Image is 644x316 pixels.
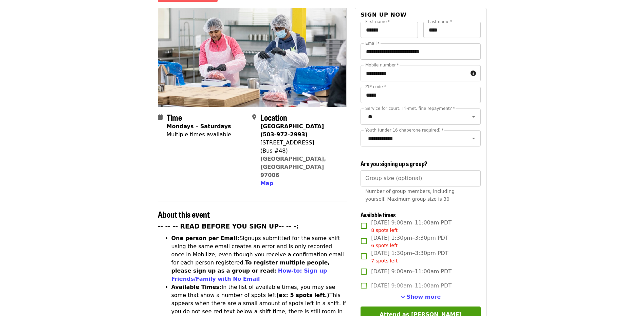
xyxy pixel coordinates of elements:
span: Sign up now [361,12,407,18]
label: ZIP code [365,85,386,89]
span: [DATE] 9:00am–11:00am PDT [371,219,452,234]
button: Open [469,134,478,143]
img: Oct/Nov/Dec - Beaverton: Repack/Sort (age 10+) organized by Oregon Food Bank [158,8,347,106]
i: map-marker-alt icon [252,114,256,120]
i: circle-info icon [471,70,476,77]
span: 7 spots left [371,258,398,263]
strong: Mondays – Saturdays [167,123,231,130]
label: Youth (under 16 chaperone required) [365,128,443,132]
span: 8 spots left [371,228,398,233]
span: About this event [158,208,210,220]
strong: -- -- -- READ BEFORE YOU SIGN UP-- -- -: [158,223,299,230]
label: Service for court, Tri-met, fine repayment? [365,106,455,111]
div: (Bus #48) [260,147,341,155]
button: Map [260,179,273,187]
label: Mobile number [365,63,399,67]
span: [DATE] 9:00am–11:00am PDT [371,268,452,276]
span: Show more [407,294,441,300]
i: calendar icon [158,114,163,120]
a: How-to: Sign up Friends/Family with No Email [171,268,327,282]
input: Mobile number [361,65,467,81]
button: Open [469,112,478,121]
button: See more timeslots [401,293,441,301]
input: ZIP code [361,87,480,103]
span: Map [260,180,273,186]
span: Are you signing up a group? [361,159,427,168]
div: [STREET_ADDRESS] [260,139,341,147]
label: Email [365,41,380,45]
div: Multiple times available [167,131,231,139]
input: First name [361,22,418,38]
a: [GEOGRAPHIC_DATA], [GEOGRAPHIC_DATA] 97006 [260,156,326,178]
span: [DATE] 1:30pm–3:30pm PDT [371,234,448,249]
label: First name [365,20,390,24]
span: Number of group members, including yourself. Maximum group size is 30 [365,189,455,202]
span: Time [167,111,182,123]
strong: Available Times: [171,284,222,290]
strong: (ex: 5 spots left.) [276,292,329,298]
span: Location [260,111,287,123]
input: Email [361,43,480,60]
input: Last name [423,22,481,38]
span: Available times [361,210,396,219]
input: [object Object] [361,170,480,186]
strong: [GEOGRAPHIC_DATA] (503-972-2993) [260,123,324,138]
strong: One person per Email: [171,235,240,241]
li: Signups submitted for the same shift using the same email creates an error and is only recorded o... [171,234,347,283]
strong: To register multiple people, please sign up as a group or read: [171,259,330,274]
label: Last name [428,20,452,24]
span: [DATE] 9:00am–11:00am PDT [371,282,452,290]
span: [DATE] 1:30pm–3:30pm PDT [371,249,448,264]
span: 6 spots left [371,243,398,248]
